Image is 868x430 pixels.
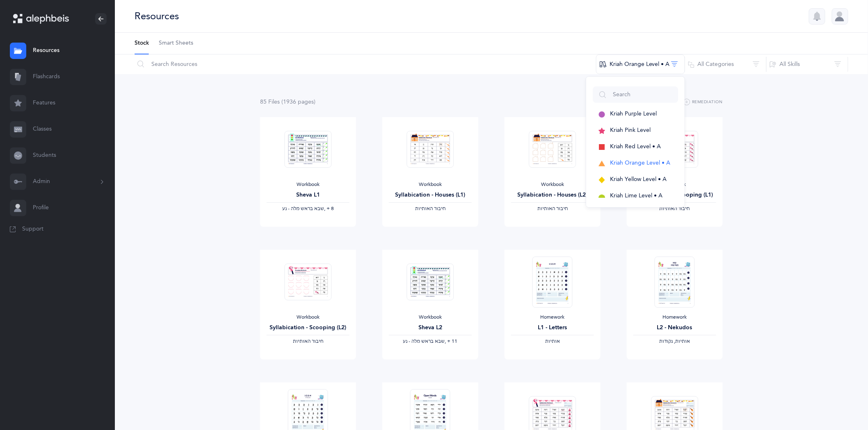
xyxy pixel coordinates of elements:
span: Kriah Yellow Level • A [610,176,667,183]
span: Kriah Purple Level [610,111,657,117]
img: Syllabication-Workbook-Level-2-Scooping-EN_thumbnail_1724263547.png [285,263,332,301]
button: Remediation [684,97,723,107]
img: Sheva-Workbook-Orange-A-L1_EN_thumbnail_1757036998.png [285,131,332,168]
div: Workbook [389,314,472,321]
div: Resources [135,9,179,23]
div: Sheva L1 [267,191,349,199]
div: L1 - Letters [511,324,594,332]
div: Workbook [511,181,594,188]
span: ‫אותיות, נקודות‬ [660,338,690,344]
button: Kriah Orange Level • A [593,155,678,172]
button: Kriah Orange Level • A [596,54,685,74]
input: Search Resources [134,54,596,74]
div: Workbook [267,314,349,321]
img: Syllabication-Workbook-Level-2-Houses-EN_thumbnail_1741114840.png [529,131,576,168]
button: Kriah Green Level • A [593,204,678,221]
input: Search [593,86,678,103]
img: Sheva-Workbook-Orange-A-L2_EN_thumbnail_1757037028.png [407,263,454,301]
div: Homework [511,314,594,321]
button: Kriah Purple Level [593,106,678,122]
button: All Categories [685,54,767,74]
div: Syllabication - Houses (L2) [511,191,594,199]
div: Syllabication - Scooping (L2) [267,324,349,332]
img: Homework_L1_Letters_O_Orange_EN_thumbnail_1731215263.png [532,256,573,308]
div: Workbook [389,181,472,188]
div: ‪, + 11‬ [389,338,472,345]
span: ‫חיבור האותיות‬ [293,338,323,344]
span: ‫אותיות‬ [545,338,560,344]
div: ‪, + 8‬ [267,206,349,212]
div: L2 - Nekudos [633,324,716,332]
img: Homework_L2_Nekudos_O_EN_thumbnail_1739258670.png [655,256,695,308]
img: Syllabication-Workbook-Level-1-EN_Orange_Houses_thumbnail_1741114714.png [407,131,454,168]
span: Kriah Orange Level • A [610,160,670,166]
div: Workbook [267,181,349,188]
span: Smart Sheets [159,39,193,48]
span: Kriah Red Level • A [610,143,661,150]
span: Support [22,225,43,233]
span: s [311,99,314,105]
span: Kriah Pink Level [610,127,651,134]
button: All Skills [766,54,848,74]
button: Kriah Yellow Level • A [593,172,678,188]
div: Sheva L2 [389,324,472,332]
span: s [277,99,280,105]
span: ‫חיבור האותיות‬ [415,206,445,211]
div: Homework [633,314,716,321]
span: (1936 page ) [281,99,315,105]
span: ‫חיבור האותיות‬ [537,206,568,211]
button: Kriah Pink Level [593,122,678,139]
span: Kriah Lime Level • A [610,192,662,199]
button: Kriah Lime Level • A [593,188,678,204]
button: Kriah Red Level • A [593,139,678,155]
span: ‫שבא בראש מלה - נע‬ [403,338,445,344]
span: ‫חיבור האותיות‬ [660,206,690,211]
div: Syllabication - Houses (L1) [389,191,472,199]
span: ‫שבא בראש מלה - נע‬ [282,206,324,211]
span: 85 File [260,99,280,105]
